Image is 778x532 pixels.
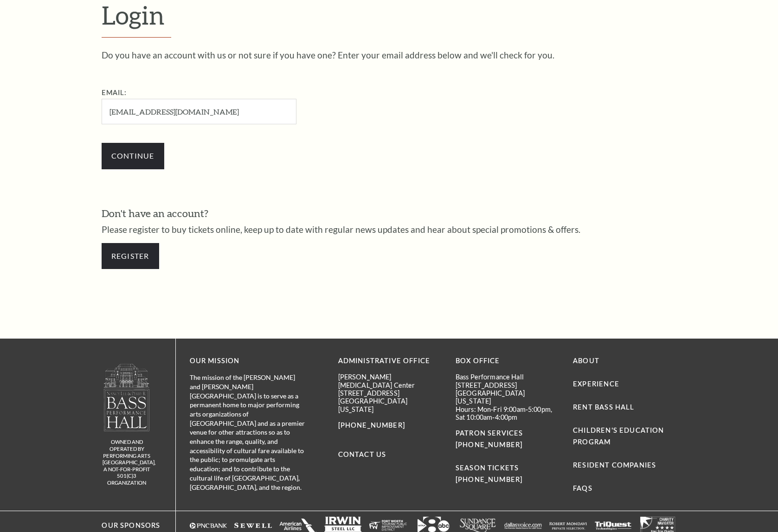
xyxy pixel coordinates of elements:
p: [STREET_ADDRESS] [338,389,442,397]
p: Our Sponsors [93,520,160,532]
p: [GEOGRAPHIC_DATA][US_STATE] [338,397,442,413]
p: OUR MISSION [190,355,306,367]
img: logo-footer.png [103,363,150,431]
label: Email: [102,89,127,96]
a: Rent Bass Hall [573,403,634,411]
h3: Don't have an account? [102,206,677,221]
a: About [573,357,599,365]
p: PATRON SERVICES [PHONE_NUMBER] [456,428,559,451]
p: The mission of the [PERSON_NAME] and [PERSON_NAME][GEOGRAPHIC_DATA] is to serve as a permanent ho... [190,373,306,492]
p: [GEOGRAPHIC_DATA][US_STATE] [456,389,559,405]
a: FAQs [573,484,592,492]
p: owned and operated by Performing Arts [GEOGRAPHIC_DATA], A NOT-FOR-PROFIT 501(C)3 ORGANIZATION [103,439,151,486]
a: Resident Companies [573,461,656,469]
a: Register [102,243,159,269]
a: Contact Us [338,450,386,458]
p: Hours: Mon-Fri 9:00am-5:00pm, Sat 10:00am-4:00pm [456,405,559,422]
p: [PERSON_NAME][MEDICAL_DATA] Center [338,373,442,389]
p: Do you have an account with us or not sure if you have one? Enter your email address below and we... [102,51,677,59]
input: Required [102,99,296,124]
p: [STREET_ADDRESS] [456,381,559,389]
a: Experience [573,380,619,388]
p: [PHONE_NUMBER] [338,420,442,431]
p: Administrative Office [338,355,442,367]
p: BOX OFFICE [456,355,559,367]
p: Please register to buy tickets online, keep up to date with regular news updates and hear about s... [102,225,677,234]
input: Continue [102,143,164,169]
a: Children's Education Program [573,426,664,446]
p: Bass Performance Hall [456,373,559,381]
p: SEASON TICKETS [PHONE_NUMBER] [456,451,559,486]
